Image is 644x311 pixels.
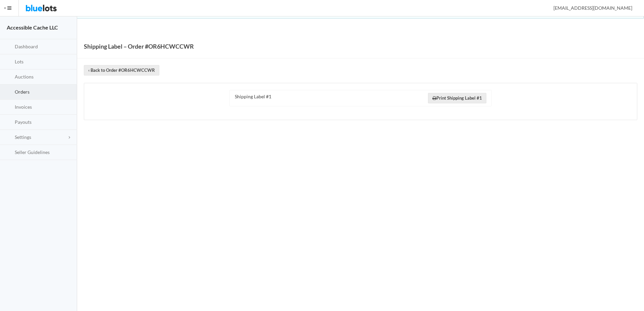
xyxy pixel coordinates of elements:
span: Orders [15,89,30,95]
strong: Accessible Cache LLC [7,24,58,31]
span: Shipping Label #1 [235,94,271,99]
h1: Shipping Label – Order #OR6HCWCCWR [84,41,194,51]
a: ‹ Back to Order #OR6HCWCCWR [84,65,159,75]
a: Print Shipping Label #1 [428,93,486,103]
span: [EMAIL_ADDRESS][DOMAIN_NAME] [546,5,632,11]
span: Invoices [15,104,32,110]
span: Seller Guidelines [15,149,50,155]
span: Lots [15,59,23,64]
span: Settings [15,134,31,140]
span: Payouts [15,119,32,125]
span: Dashboard [15,44,38,49]
span: Auctions [15,74,34,80]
